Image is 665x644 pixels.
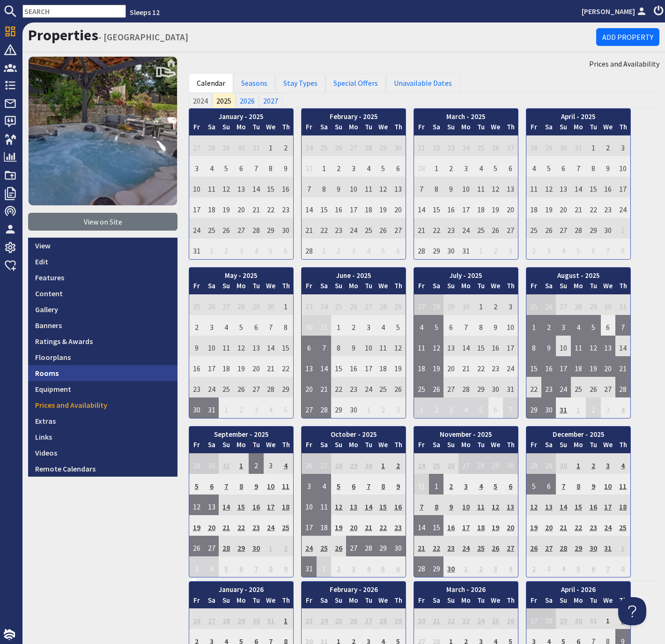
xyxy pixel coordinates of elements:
[414,135,429,156] td: 21
[586,122,601,135] th: Tu
[526,122,541,135] th: Fr
[331,294,346,315] td: 25
[615,156,630,177] td: 10
[586,239,601,259] td: 6
[346,177,361,197] td: 10
[302,109,406,122] th: February - 2025
[601,156,616,177] td: 9
[429,156,444,177] td: 1
[473,156,488,177] td: 4
[331,177,346,197] td: 9
[414,281,429,294] th: Fr
[249,197,264,218] td: 21
[473,135,488,156] td: 25
[391,156,406,177] td: 6
[541,135,556,156] td: 29
[219,197,234,218] td: 19
[541,294,556,315] td: 26
[234,197,249,218] td: 20
[361,294,376,315] td: 27
[346,218,361,239] td: 24
[189,218,204,239] td: 24
[249,239,264,259] td: 4
[414,239,429,259] td: 28
[586,135,601,156] td: 1
[541,177,556,197] td: 12
[458,294,473,315] td: 30
[28,429,177,445] a: Links
[204,177,219,197] td: 11
[488,197,503,218] td: 19
[601,281,616,294] th: We
[376,294,391,315] td: 28
[278,294,293,315] td: 1
[618,597,646,625] iframe: Toggle Customer Support
[556,294,571,315] td: 27
[586,197,601,218] td: 22
[443,177,458,197] td: 9
[526,268,630,281] th: August - 2025
[386,73,460,93] a: Unavailable Dates
[414,294,429,315] td: 27
[556,122,571,135] th: Su
[219,281,234,294] th: Su
[361,156,376,177] td: 4
[346,135,361,156] td: 27
[264,281,279,294] th: We
[429,294,444,315] td: 28
[249,135,264,156] td: 31
[503,122,518,135] th: Th
[601,122,616,135] th: We
[556,177,571,197] td: 13
[526,239,541,259] td: 2
[302,197,317,218] td: 14
[571,197,586,218] td: 21
[443,294,458,315] td: 29
[488,218,503,239] td: 26
[346,239,361,259] td: 3
[391,281,406,294] th: Th
[302,177,317,197] td: 7
[571,281,586,294] th: Mo
[325,73,386,93] a: Special Offers
[443,135,458,156] td: 23
[526,197,541,218] td: 18
[541,156,556,177] td: 5
[219,156,234,177] td: 5
[302,239,317,259] td: 28
[189,177,204,197] td: 10
[278,197,293,218] td: 23
[234,122,249,135] th: Mo
[615,218,630,239] td: 1
[458,281,473,294] th: Mo
[615,177,630,197] td: 17
[28,254,177,270] a: Edit
[189,135,204,156] td: 27
[503,294,518,315] td: 3
[391,239,406,259] td: 6
[331,281,346,294] th: Su
[458,122,473,135] th: Mo
[571,239,586,259] td: 5
[443,156,458,177] td: 2
[541,218,556,239] td: 26
[278,135,293,156] td: 2
[22,5,126,18] input: SEARCH
[28,413,177,429] a: Extras
[317,197,332,218] td: 15
[331,122,346,135] th: Su
[391,197,406,218] td: 20
[219,315,234,336] td: 4
[331,218,346,239] td: 23
[302,268,406,281] th: June - 2025
[189,156,204,177] td: 3
[414,268,518,281] th: July - 2025
[234,281,249,294] th: Mo
[458,218,473,239] td: 24
[28,397,177,413] a: Prices and Availability
[443,281,458,294] th: Su
[236,93,259,108] a: 2026
[219,218,234,239] td: 26
[28,333,177,349] a: Ratings & Awards
[234,177,249,197] td: 13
